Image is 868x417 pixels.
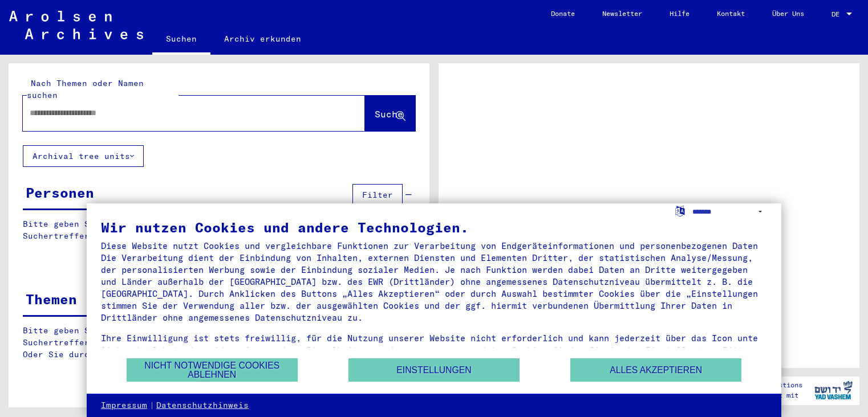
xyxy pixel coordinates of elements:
p: Bitte geben Sie einen Suchbegriff ein oder nutzen Sie die Filter, um Suchertreffer zu erhalten. O... [23,325,415,361]
button: Suche [365,96,415,131]
label: Sprache auswählen [674,205,686,216]
button: Filter [352,184,403,206]
span: Suche [375,108,403,120]
button: Nicht notwendige Cookies ablehnen [127,358,298,382]
div: Diese Website nutzt Cookies und vergleichbare Funktionen zur Verarbeitung von Endgeräteinformatio... [101,240,767,324]
button: Archival tree units [23,145,144,167]
span: Filter [362,190,393,200]
select: Sprache auswählen [692,203,767,220]
a: Impressum [101,400,147,411]
div: Ihre Einwilligung ist stets freiwillig, für die Nutzung unserer Website nicht erforderlich und ka... [101,332,767,368]
p: Bitte geben Sie einen Suchbegriff ein oder nutzen Sie die Filter, um Suchertreffer zu erhalten. [23,218,415,242]
div: Wir nutzen Cookies und andere Technologien. [101,220,767,234]
button: Einstellungen [348,358,520,382]
mat-label: Nach Themen oder Namen suchen [27,78,144,100]
button: Alles akzeptieren [570,358,741,382]
img: yv_logo.png [812,376,855,404]
a: Archiv erkunden [210,25,315,52]
a: Suchen [152,25,210,55]
div: Personen [26,182,94,203]
div: Themen [26,289,77,309]
a: Datenschutzhinweis [156,400,249,411]
img: Arolsen_neg.svg [9,11,143,39]
span: DE [832,10,844,18]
